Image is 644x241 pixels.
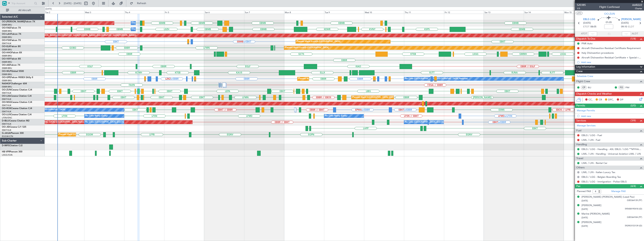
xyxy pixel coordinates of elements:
[632,32,638,36] span: ALDT
[2,39,21,41] a: OO-FSXFalcon 7X
[352,95,420,100] div: Planned Maint [GEOGRAPHIC_DATA] ([GEOGRAPHIC_DATA] National)
[582,152,641,155] a: LIML / LIN - Handling - Universal Aviation LIML / LIN
[621,18,641,21] span: [PERSON_NAME]
[132,20,157,26] div: Owner Melsbroek Air Base
[588,86,596,89] a: BLI
[134,2,150,5] span: Refresh
[576,104,585,108] span: Permits
[582,42,593,45] div: PNR Auto
[2,48,12,51] a: EBBR/BRU
[2,101,11,103] span: OO-NSG
[59,132,118,137] div: Planned Maint [GEOGRAPHIC_DATA] ([GEOGRAPHIC_DATA])
[2,92,11,94] a: EBKT/KJK
[2,70,11,72] span: OO-WLP
[124,10,164,14] div: Thu 4
[2,126,10,128] span: OO-JID
[577,124,596,128] a: Manage Services
[2,114,11,116] span: OO-LUX
[2,83,11,85] span: N604GF
[364,10,404,14] div: Wed 10
[22,119,87,125] div: AOG Maint [GEOGRAPHIC_DATA] ([GEOGRAPHIC_DATA] National)
[582,134,602,137] a: EBLG / LGG - Fuel
[2,54,12,57] a: EBBR/BRU
[25,33,136,38] div: Planned Maint [PERSON_NAME]-[GEOGRAPHIC_DATA][PERSON_NAME] ([GEOGRAPHIC_DATA][PERSON_NAME])
[583,21,591,25] span: [DATE]
[611,190,626,193] a: Manage PAX
[582,180,627,183] a: EBLG / LGG - Immigration - Police EBLG
[577,7,586,10] span: 1/5
[2,107,32,110] a: OO-ROKCessna Citation CJ4
[2,39,11,41] span: OO-FSX
[582,195,635,199] div: [PERSON_NAME] [PERSON_NAME] (Lead Pax)
[599,98,602,102] span: CR
[583,18,595,21] span: EBLG LGG
[582,216,588,219] span: [DATE]
[2,27,11,29] span: OO-FAE
[2,110,11,113] a: EBKT/KJK
[621,25,627,29] span: 09:10
[85,119,148,125] div: No Crew [GEOGRAPHIC_DATA] ([GEOGRAPHIC_DATA] National)
[576,92,612,96] span: Dispatch Checks and Weather
[582,171,615,174] a: LIML / LIN - Italian Luxury Tax
[2,67,12,70] a: EBBR/BRU
[576,79,590,84] span: Flight Crew
[630,104,636,108] span: (0/0)
[2,104,11,107] a: EBKT/KJK
[620,98,623,102] span: DP
[44,10,84,14] div: Tue 2
[604,12,615,16] span: OO-ZUN
[577,109,595,113] a: Manage Permits
[4,7,41,13] button: All Aircraft
[2,151,9,153] span: HB-VPI
[2,42,11,45] a: EBKT/KJK
[2,116,12,119] a: LFSN/ENC
[2,101,32,103] a: OO-NSGCessna Citation CJ4
[2,120,9,122] span: D-IBLU
[576,166,585,170] span: Others
[2,52,12,54] span: OO-HHO
[582,56,642,59] div: Aircraft Disinsection Residual Certificate + Special request
[128,0,151,6] button: Refresh
[2,52,22,54] a: OO-HHOFalcon 8X
[582,199,588,202] span: [DATE]
[2,45,21,48] a: OO-ELKFalcon 8X
[582,161,607,165] a: LIML / LIN - Rental Car
[10,9,40,12] span: All Aircraft
[324,10,364,14] div: Tue 9
[484,10,524,14] div: Sat 13
[2,132,11,134] span: G-JAGA
[2,145,10,147] span: D-IMFE
[2,21,25,23] span: OO-[PERSON_NAME]
[2,30,12,32] a: EBBR/BRU
[2,79,12,82] a: EBBR/BRU
[2,21,35,23] a: OO-[PERSON_NAME]Falcon 7X
[85,113,108,119] div: No Crew Nancy (Essey)
[582,148,642,151] a: EBLG / LGG - Handling - ASL EBLG / LGG **MYHANDLING**
[582,225,588,227] span: [DATE]
[2,64,20,66] a: OO-AIEFalcon 7X
[627,216,642,219] span: GB5364184 (PP)
[581,32,587,36] span: ATOT
[244,10,284,14] div: Sun 7
[2,151,22,153] a: HB-VPIPhenom 300
[2,89,11,91] span: OO-ZUN
[2,70,24,72] a: OO-WLPGlobal 5500
[2,23,12,26] a: EBBR/BRU
[599,5,620,9] div: Flight Confirmed
[582,208,588,211] span: [DATE]
[583,25,589,29] span: ETOT
[2,45,10,48] span: OO-ELK
[632,7,642,10] span: Charter
[404,10,444,14] div: Thu 11
[2,36,12,39] a: EBBR/BRU
[576,37,595,41] span: Dispatch To-Dos
[577,190,591,193] label: Planned PAX
[576,156,583,161] span: Travel
[2,107,11,110] span: OO-ROK
[576,129,581,133] span: Fuel
[2,76,11,79] span: OO-GPE
[628,25,634,29] span: ELDT
[2,123,11,125] a: EBKT/KJK
[606,21,612,24] span: 01:05
[582,175,621,178] a: EBLG / LGG - Belgian Boarding Tax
